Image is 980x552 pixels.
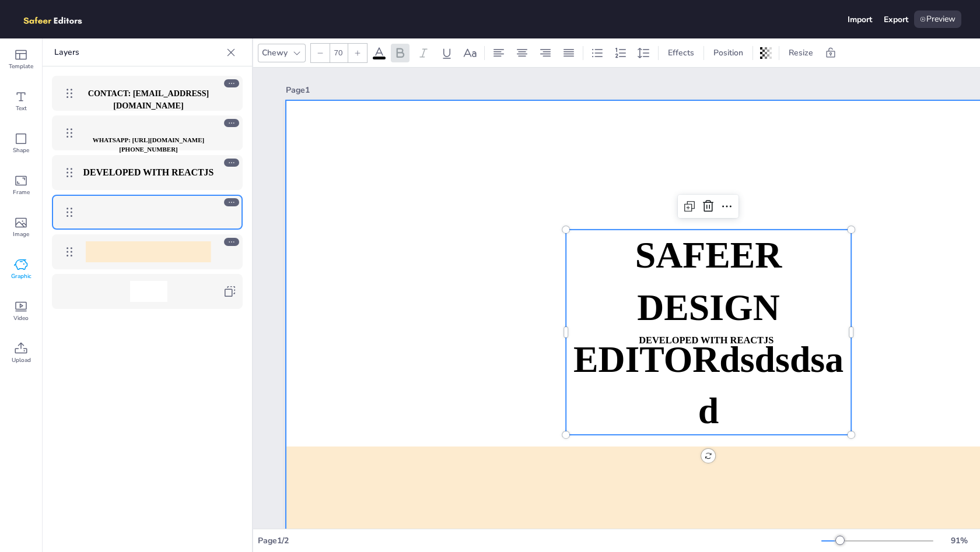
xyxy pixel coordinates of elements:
span: Image [13,230,29,239]
p: Layers [54,38,222,66]
div: Import [848,14,872,25]
span: Upload [12,356,31,365]
span: Frame [13,188,30,197]
strong: CONTACT: [EMAIL_ADDRESS][DOMAIN_NAME] [88,89,209,111]
span: Shape [13,146,29,155]
span: Effects [666,47,696,58]
div: Chewy [260,45,290,61]
span: Text [16,104,27,113]
span: Template [9,62,33,71]
strong: DEVELOPED WITH REACTJS [83,167,214,178]
span: Graphic [11,272,32,281]
img: logo.png [19,10,99,28]
span: DESIGN EDITORdsdsdsad [573,287,843,431]
span: Resize [786,47,815,58]
div: Preview [914,10,961,28]
span: Video [13,314,29,323]
div: 91 % [945,535,973,546]
span: Position [711,47,745,58]
div: Export [884,14,908,25]
div: Page 1 / 2 [258,535,821,546]
strong: WHATSAPP: [URL][DOMAIN_NAME][PHONE_NUMBER] [93,136,204,153]
span: SAFEER [635,235,782,276]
